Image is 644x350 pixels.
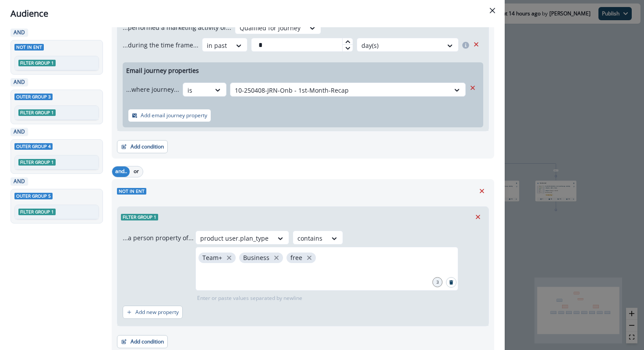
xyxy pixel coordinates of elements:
[117,335,168,348] button: Add condition
[272,253,281,262] button: close
[123,306,183,319] button: Add new property
[290,254,302,262] p: free
[121,214,158,220] span: Filter group 1
[14,193,53,199] span: Outer group 5
[126,66,199,75] p: Email journey properties
[469,38,483,51] button: Remove
[141,112,207,119] p: Add email journey property
[475,184,489,198] button: Remove
[112,166,130,177] button: and..
[11,7,494,20] div: Audience
[12,29,26,36] p: AND
[130,166,143,177] button: or
[123,233,194,242] p: ...a person property of...
[471,210,485,224] button: Remove
[446,277,456,288] button: Search
[14,94,53,100] span: Outer group 3
[117,140,168,153] button: Add condition
[18,109,56,116] span: Filter group 1
[14,44,44,51] span: Not in ENT
[12,78,26,86] p: AND
[243,254,269,262] p: Business
[485,4,499,18] button: Close
[202,254,222,262] p: Team+
[12,177,26,185] p: AND
[128,109,211,122] button: Add email journey property
[18,209,56,215] span: Filter group 1
[195,294,304,302] p: Enter or paste values separated by newline
[123,40,198,50] p: ...during the time frame...
[123,23,231,32] p: ...performed a marketing activity of...
[135,309,179,315] p: Add new property
[117,188,146,195] span: Not in ENT
[18,60,56,66] span: Filter group 1
[225,253,234,262] button: close
[466,81,480,94] button: Remove
[14,143,53,150] span: Outer group 4
[12,128,26,136] p: AND
[126,85,179,94] p: ...where journey...
[18,159,56,166] span: Filter group 1
[432,277,442,287] div: 3
[305,253,314,262] button: close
